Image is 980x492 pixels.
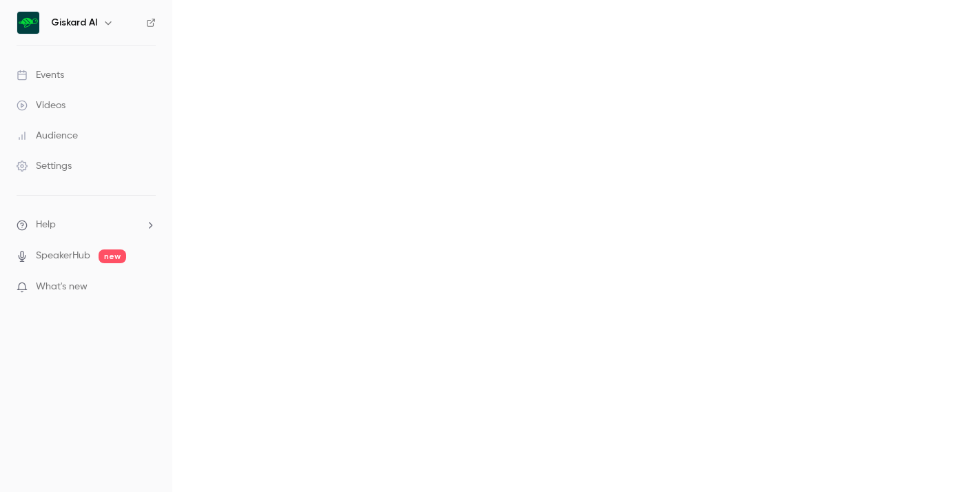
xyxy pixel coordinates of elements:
[17,68,64,82] div: Events
[17,218,156,232] li: help-dropdown-opener
[36,218,56,232] span: Help
[17,129,78,143] div: Audience
[17,99,65,112] div: Videos
[17,12,39,34] img: Giskard AI
[99,249,126,263] span: new
[36,249,90,263] a: SpeakerHub
[36,280,88,294] span: What's new
[51,16,97,30] h6: Giskard AI
[17,159,72,173] div: Settings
